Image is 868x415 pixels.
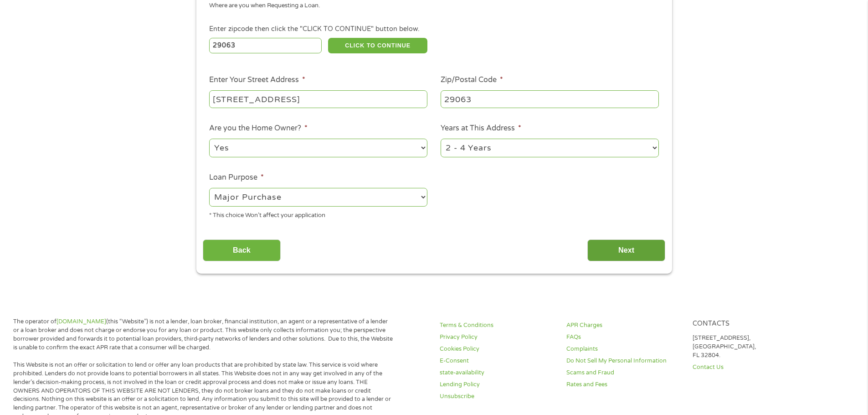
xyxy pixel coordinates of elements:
[566,345,682,353] a: Complaints
[566,368,682,377] a: Scams and Fraud
[440,357,555,365] a: E-Consent
[693,363,808,372] a: Contact Us
[440,333,555,342] a: Privacy Policy
[566,333,682,342] a: FAQs
[328,38,427,53] button: CLICK TO CONTINUE
[693,334,808,360] p: [STREET_ADDRESS], [GEOGRAPHIC_DATA], FL 32804.
[203,239,281,262] input: Back
[693,320,808,328] h4: Contacts
[441,75,503,85] label: Zip/Postal Code
[566,380,682,389] a: Rates and Fees
[441,124,521,133] label: Years at This Address
[209,75,305,85] label: Enter Your Street Address
[587,239,665,262] input: Next
[209,38,322,53] input: Enter Zipcode (e.g 01510)
[209,173,264,182] label: Loan Purpose
[209,1,652,10] div: Where are you when Requesting a Loan.
[440,321,555,330] a: Terms & Conditions
[56,318,106,325] a: [DOMAIN_NAME]
[209,208,427,220] div: * This choice Won’t affect your application
[209,90,427,108] input: 1 Main Street
[209,24,658,34] div: Enter zipcode then click the "CLICK TO CONTINUE" button below.
[440,368,555,377] a: state-availability
[13,317,393,352] p: The operator of (this “Website”) is not a lender, loan broker, financial institution, an agent or...
[566,357,682,365] a: Do Not Sell My Personal Information
[440,345,555,353] a: Cookies Policy
[440,392,555,401] a: Unsubscribe
[566,321,682,330] a: APR Charges
[209,124,308,133] label: Are you the Home Owner?
[440,380,555,389] a: Lending Policy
